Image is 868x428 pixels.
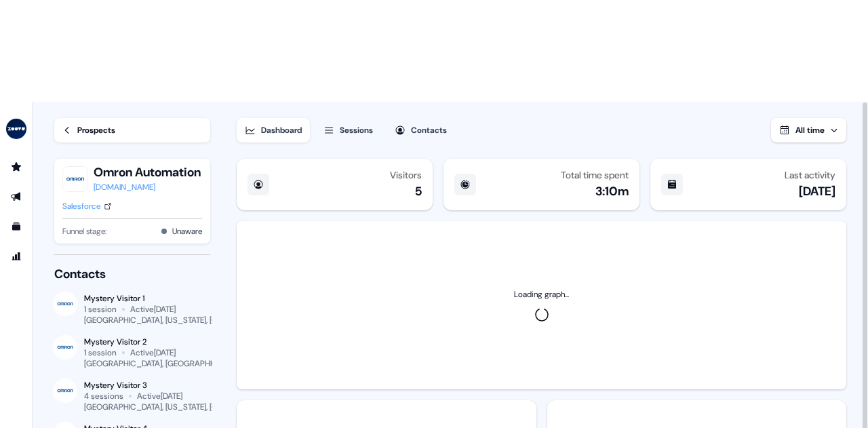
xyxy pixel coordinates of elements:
div: Salesforce [62,199,101,213]
button: Sessions [315,118,381,142]
div: Mystery Visitor 3 [84,380,210,391]
div: Contacts [411,123,447,137]
a: Salesforce [62,199,112,213]
a: [DOMAIN_NAME] [94,180,201,194]
a: Go to templates [5,216,27,237]
span: Funnel stage: [62,225,106,238]
div: [GEOGRAPHIC_DATA], [US_STATE], [GEOGRAPHIC_DATA] [84,402,288,412]
div: Dashboard [261,123,302,137]
button: Contacts [387,118,455,142]
div: Contacts [54,266,210,282]
div: [GEOGRAPHIC_DATA], [US_STATE], [GEOGRAPHIC_DATA] [84,315,288,326]
div: Active [DATE] [137,391,182,402]
a: Go to attribution [5,246,27,267]
div: 4 sessions [84,391,123,402]
button: Unaware [172,225,202,238]
span: All time [795,125,825,136]
div: Visitors [390,170,422,180]
div: Active [DATE] [130,347,176,358]
div: 1 session [84,347,117,358]
div: 3:10m [595,183,629,199]
div: Prospects [77,123,115,137]
a: Go to outbound experience [5,186,27,208]
div: Active [DATE] [130,304,176,315]
div: 5 [415,183,422,199]
button: Omron Automation [94,164,201,180]
div: 1 session [84,304,117,315]
div: [GEOGRAPHIC_DATA], [GEOGRAPHIC_DATA] [84,358,243,369]
button: Dashboard [237,118,310,142]
div: Mystery Visitor 1 [84,293,210,304]
div: Total time spent [561,170,629,180]
button: All time [771,118,846,142]
div: Loading graph... [514,288,569,301]
a: Prospects [54,118,210,142]
div: Last activity [785,170,835,180]
div: Mystery Visitor 2 [84,336,210,347]
div: [DATE] [799,183,835,199]
a: Go to prospects [5,156,27,178]
div: Sessions [340,123,373,137]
